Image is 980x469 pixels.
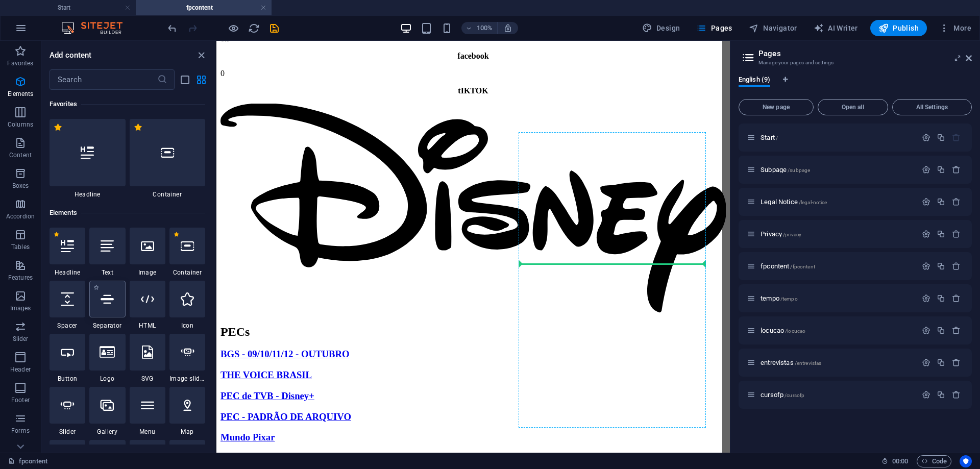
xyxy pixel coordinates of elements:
[174,232,179,237] span: Remove from favorites
[937,358,945,367] div: Duplicate
[761,359,821,366] span: Click to open page
[50,375,85,383] span: Button
[642,23,680,33] span: Design
[169,428,205,436] span: Map
[937,133,945,142] div: Duplicate
[136,2,272,13] h4: fpcontent
[757,166,917,173] div: Subpage/subpage
[878,23,919,33] span: Publish
[696,23,732,33] span: Pages
[814,23,858,33] span: AI Writer
[8,455,47,467] a: Click to cancel selection. Double-click to open Pages
[8,274,33,282] p: Features
[11,427,30,435] p: Forms
[54,123,62,132] span: Remove from favorites
[59,22,135,34] img: Editor Logo
[810,20,862,36] button: AI Writer
[9,151,32,159] p: Content
[788,167,810,173] span: /subpage
[899,457,901,465] span: :
[761,262,815,270] span: Click to open page
[130,334,165,383] div: SVG
[952,294,961,303] div: Remove
[50,428,85,436] span: Slider
[776,135,778,141] span: /
[10,365,31,374] p: Header
[130,268,165,277] span: Image
[195,73,207,86] button: grid-view
[937,165,945,174] div: Duplicate
[922,230,930,238] div: Settings
[799,200,827,205] span: /legal-notice
[757,359,917,366] div: entrevistas/entrevistas
[169,334,205,383] div: Image slider
[8,120,33,129] p: Columns
[130,322,165,330] span: HTML
[745,20,801,36] button: Navigator
[169,228,205,277] div: Container
[227,22,239,34] button: Click here to leave preview mode and continue editing
[761,198,827,206] span: Click to open page
[739,73,770,88] span: English (9)
[757,327,917,334] div: locucao/locucao
[13,335,29,343] p: Slider
[758,58,951,67] h3: Manage your pages and settings
[822,104,884,110] span: Open all
[881,455,909,467] h6: Session time
[952,358,961,367] div: Remove
[761,230,801,238] span: Click to open page
[10,304,31,312] p: Images
[757,391,917,398] div: cursofp/cursofp
[89,228,125,277] div: Text
[892,99,972,115] button: All Settings
[790,264,815,269] span: /fpcontent
[757,295,917,302] div: tempo/tempo
[8,90,34,98] p: Elements
[50,69,157,90] input: Search
[952,198,961,206] div: Remove
[130,428,165,436] span: Menu
[937,230,945,238] div: Duplicate
[130,228,165,277] div: Image
[785,328,805,334] span: /locucao
[761,327,805,334] span: Click to open page
[917,455,951,467] button: Code
[248,22,260,34] button: reload
[638,20,684,36] button: Design
[783,232,801,237] span: /privacy
[89,334,125,383] div: Logo
[937,294,945,303] div: Duplicate
[937,262,945,270] div: Duplicate
[922,326,930,335] div: Settings
[50,207,205,219] h6: Elements
[50,119,126,199] div: Headline
[922,133,930,142] div: Settings
[50,322,85,330] span: Spacer
[89,428,125,436] span: Gallery
[169,268,205,277] span: Container
[952,390,961,399] div: Remove
[11,243,30,251] p: Tables
[922,165,930,174] div: Settings
[922,262,930,270] div: Settings
[130,375,165,383] span: SVG
[50,281,85,330] div: Spacer
[638,20,684,36] div: Design (Ctrl+Alt+Y)
[169,387,205,436] div: Map
[11,396,30,404] p: Footer
[935,20,975,36] button: More
[50,268,85,277] span: Headline
[892,455,908,467] span: 00 00
[248,22,260,34] i: Reload page
[50,387,85,436] div: Slider
[130,387,165,436] div: Menu
[780,296,798,302] span: /tempo
[6,212,35,220] p: Accordion
[922,294,930,303] div: Settings
[952,165,961,174] div: Remove
[89,387,125,436] div: Gallery
[169,322,205,330] span: Icon
[195,49,207,61] button: close panel
[749,23,797,33] span: Navigator
[939,23,971,33] span: More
